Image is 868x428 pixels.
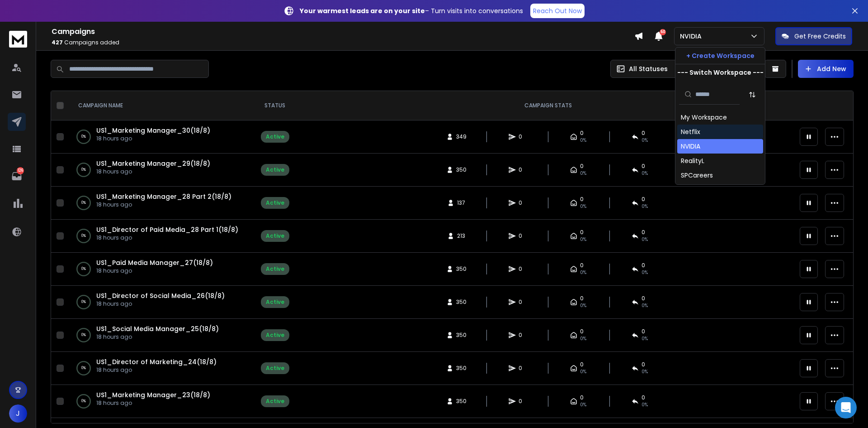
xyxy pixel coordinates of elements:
a: US1_Social Media Manager_25(18/8) [96,324,219,333]
img: logo [9,31,27,48]
td: 0%US1_Marketing Manager_28 Part 2(18/8)18 hours ago [67,187,248,220]
td: 0%US1_Marketing Manager_29(18/8)18 hours ago [67,154,248,187]
div: Active [266,265,284,273]
span: 350 [456,332,467,339]
p: Get Free Credits [794,32,846,41]
div: Active [266,232,284,240]
span: 0 [580,328,584,335]
span: 349 [456,133,467,140]
p: 18 hours ago [96,234,238,241]
span: 0 [580,361,584,368]
span: 0% [580,269,586,276]
span: 0% [580,203,586,210]
span: 0 [580,196,584,203]
span: 350 [456,265,467,273]
div: SPCareers [681,171,713,180]
span: 0% [580,236,586,243]
p: 0 % [81,198,86,207]
span: 0 [580,163,584,170]
p: 18 hours ago [96,366,217,374]
div: Active [266,166,284,173]
p: 0 % [81,331,86,340]
span: US1_Marketing Manager_28 Part 2(18/8) [96,192,231,201]
p: 18 hours ago [96,333,219,341]
span: 0 [580,295,584,302]
span: 0% [642,269,648,276]
span: 0 [519,298,528,306]
td: 0%US1_Paid Media Manager_27(18/8)18 hours ago [67,253,248,286]
span: 0% [580,137,586,144]
a: US1_Director of Social Media_26(18/8) [96,291,225,300]
span: 0% [642,368,648,375]
td: 0%US1_Director of Social Media_26(18/8)18 hours ago [67,286,248,319]
span: 0% [642,170,648,177]
button: Sort by Sort A-Z [743,86,761,104]
p: 0 % [81,165,86,174]
span: 350 [456,166,467,173]
p: 18 hours ago [96,300,225,308]
span: 0% [642,335,648,342]
p: 0 % [81,231,86,240]
p: 126 [17,167,24,174]
span: 0 [519,365,528,372]
span: 0% [642,302,648,309]
a: US1_Marketing Manager_29(18/8) [96,159,210,168]
span: 0% [580,401,586,409]
span: 0% [580,335,586,342]
a: 126 [8,167,26,185]
div: Active [266,365,284,372]
strong: Your warmest leads are on your site [300,6,425,15]
p: 0 % [81,364,86,373]
a: US1_Marketing Manager_23(18/8) [96,390,210,399]
span: 0% [642,137,648,144]
span: 0 [642,163,645,170]
p: --- Switch Workspace --- [677,68,764,77]
span: 350 [456,365,467,372]
td: 0%US1_Director of Paid Media_28 Part 1(18/8)18 hours ago [67,220,248,253]
div: Active [266,398,284,405]
div: Active [266,298,284,306]
a: US1_Director of Paid Media_28 Part 1(18/8) [96,225,238,234]
div: RealityL [681,156,704,165]
span: 350 [456,398,467,405]
span: 0 [642,229,645,236]
p: Campaigns added [52,39,634,46]
p: 18 hours ago [96,399,210,407]
p: NVIDIA [680,32,705,41]
span: 0 [642,295,645,302]
span: 0 [642,361,645,368]
span: 0 [642,196,645,203]
td: 0%US1_Marketing Manager_30(18/8)18 hours ago [67,120,248,154]
span: US1_Marketing Manager_30(18/8) [96,126,210,135]
span: 0 [580,130,584,137]
span: 0 [642,130,645,137]
a: US1_Paid Media Manager_27(18/8) [96,258,213,267]
p: 18 hours ago [96,267,213,274]
p: – Turn visits into conversations [300,6,523,15]
span: 0 [519,398,528,405]
div: Active [266,133,284,140]
span: 0 [519,265,528,273]
span: 0% [580,170,586,177]
a: Reach Out Now [530,4,585,18]
button: Get Free Credits [775,27,852,45]
button: J [9,404,27,423]
span: 0% [642,203,648,210]
span: 50 [660,29,666,35]
th: CAMPAIGN STATS [302,91,794,120]
p: 0 % [81,132,86,141]
span: 0 [580,394,584,401]
span: 350 [456,298,467,306]
span: 427 [52,38,63,46]
div: Open Intercom Messenger [835,397,857,418]
p: 0 % [81,298,86,307]
button: Add New [798,60,854,78]
button: + Create Workspace [675,48,765,64]
div: Active [266,332,284,339]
